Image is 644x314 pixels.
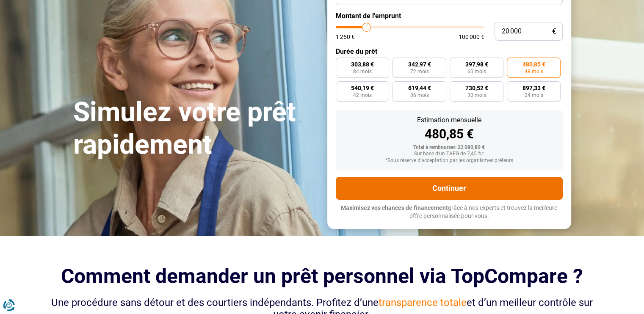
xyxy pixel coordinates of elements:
span: 84 mois [353,69,372,74]
h1: Simulez votre prêt rapidement [73,96,317,161]
span: 48 mois [525,69,543,74]
div: Total à rembourser: 23 080,80 € [343,145,556,151]
span: 619,44 € [408,85,431,91]
span: 540,19 € [351,85,374,91]
span: 36 mois [410,93,429,98]
span: 397,98 € [465,61,488,67]
label: Montant de l'emprunt [336,12,563,20]
div: Sur base d'un TAEG de 7,45 %* [343,151,556,157]
span: 1 250 € [336,34,355,40]
span: 72 mois [410,69,429,74]
span: 24 mois [525,93,543,98]
span: 100 000 € [459,34,484,40]
span: 480,85 € [522,61,545,67]
div: 480,85 € [343,128,556,140]
button: Continuer [336,177,563,200]
h2: Comment demander un prêt personnel via TopCompare ? [48,264,597,288]
span: 60 mois [467,69,486,74]
label: Durée du prêt [336,47,563,55]
span: 342,97 € [408,61,431,67]
div: *Sous réserve d'acceptation par les organismes prêteurs [343,158,556,164]
span: 42 mois [353,93,372,98]
span: 897,33 € [522,85,545,91]
span: transparence totale [379,297,467,308]
span: € [552,28,556,35]
div: Estimation mensuelle [343,117,556,124]
p: grâce à nos experts et trouvez la meilleure offre personnalisée pour vous. [336,204,563,220]
span: 730,52 € [465,85,488,91]
span: 303,88 € [351,61,374,67]
span: 30 mois [467,93,486,98]
span: Maximisez vos chances de financement [341,204,448,211]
